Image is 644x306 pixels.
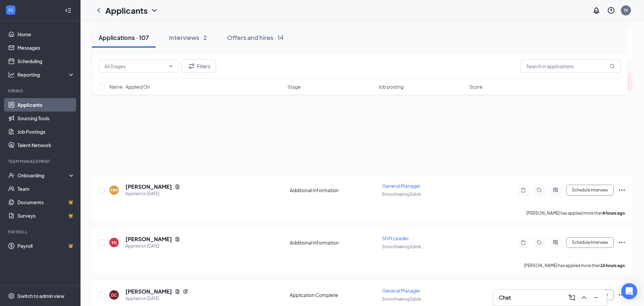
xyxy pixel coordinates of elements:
[17,71,75,78] div: Reporting
[17,28,75,41] a: Home
[17,125,75,138] a: Job Postings
[8,172,15,179] svg: UserCheck
[150,6,158,14] svg: ChevronDown
[8,293,15,299] svg: Settings
[175,236,180,242] svg: Document
[520,59,621,73] input: Search in applications
[551,187,559,193] svg: ActiveChat
[566,185,614,195] button: Schedule Interview
[8,229,73,235] div: Payroll
[603,211,625,216] b: 8 hours ago
[125,243,180,250] div: Applied on [DATE]
[382,288,421,294] span: General Manager
[607,6,615,14] svg: QuestionInfo
[125,235,172,243] h5: [PERSON_NAME]
[618,186,626,194] svg: Ellipses
[125,295,188,302] div: Applied on [DATE]
[600,263,625,268] b: 10 hours ago
[592,294,600,302] svg: Minimize
[551,240,559,245] svg: ActiveChat
[382,244,425,249] span: Smoothieking Edinb ...
[8,71,15,78] svg: Analysis
[535,240,543,245] svg: Tag
[111,187,117,193] div: MM
[17,182,75,195] a: Team
[609,63,615,69] svg: MagnifyingGlass
[290,187,378,193] div: Additional Information
[618,238,626,247] svg: Ellipses
[105,5,148,16] h1: Applicants
[499,294,511,301] h3: Chat
[568,294,576,302] svg: ComposeMessage
[125,288,172,295] h5: [PERSON_NAME]
[17,195,75,209] a: DocumentsCrown
[95,6,103,14] svg: ChevronLeft
[382,235,409,241] span: Shift Leader
[621,283,637,299] div: Open Intercom Messenger
[526,210,626,216] p: [PERSON_NAME] has applied more than .
[17,239,75,253] a: PayrollCrown
[112,240,117,246] div: MJ
[382,297,425,302] span: Smoothieking Edinb ...
[17,293,64,299] div: Switch to admin view
[579,292,589,303] button: ChevronUp
[17,209,75,222] a: SurveysCrown
[65,7,71,14] svg: Collapse
[566,237,614,248] button: Schedule Interview
[519,240,527,245] svg: Note
[567,292,577,303] button: ComposeMessage
[469,83,483,90] span: Score
[382,183,421,189] span: General Manager
[8,159,73,164] div: Team Management
[378,83,404,90] span: Job posting
[17,54,75,68] a: Scheduling
[168,63,173,69] svg: ChevronDown
[17,112,75,125] a: Sourcing Tools
[580,294,588,302] svg: ChevronUp
[183,289,188,294] svg: Reapply
[17,138,75,152] a: Talent Network
[187,62,196,70] svg: Filter
[169,33,207,42] div: Interviews · 2
[592,6,600,14] svg: Notifications
[524,263,626,268] p: [PERSON_NAME] has applied more than .
[111,292,117,298] div: DC
[8,88,73,94] div: Hiring
[382,192,425,197] span: Smoothieking Edinb ...
[17,172,69,179] div: Onboarding
[182,59,216,73] button: Filter Filters
[290,292,378,298] div: Application Complete
[125,183,172,190] h5: [PERSON_NAME]
[287,83,301,90] span: Stage
[104,62,165,70] input: All Stages
[7,7,14,13] svg: WorkstreamLogo
[175,184,180,189] svg: Document
[99,33,149,42] div: Applications · 107
[109,83,150,90] span: Name · Applied On
[519,187,527,193] svg: Note
[175,289,180,294] svg: Document
[17,41,75,54] a: Messages
[227,33,284,42] div: Offers and hires · 14
[624,7,628,13] div: TK
[125,190,180,197] div: Applied on [DATE]
[618,291,626,299] svg: Ellipses
[591,292,601,303] button: Minimize
[535,187,543,193] svg: Tag
[290,239,378,246] div: Additional Information
[17,98,75,112] a: Applicants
